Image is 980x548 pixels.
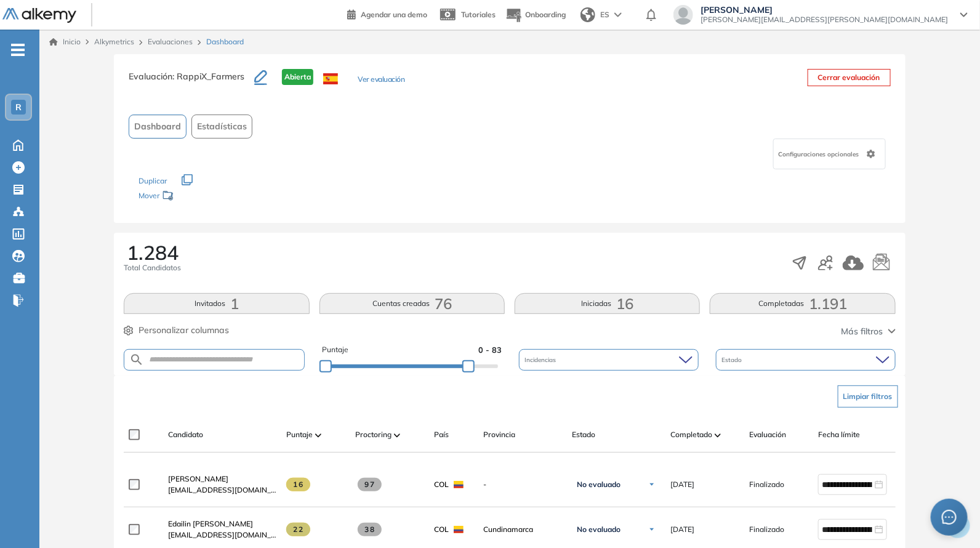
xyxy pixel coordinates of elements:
a: Edailin [PERSON_NAME] [168,518,276,530]
span: [PERSON_NAME][EMAIL_ADDRESS][PERSON_NAME][DOMAIN_NAME] [701,15,948,25]
button: Iniciadas16 [515,293,700,314]
span: ES [600,9,609,20]
button: Onboarding [505,2,566,28]
div: Configuraciones opcionales [773,139,886,169]
span: Onboarding [525,10,566,19]
span: 1.284 [127,243,179,262]
span: Proctoring [355,429,392,440]
span: 0 - 83 [478,344,502,356]
span: Evaluación [749,429,786,440]
span: Provincia [483,429,515,440]
button: Dashboard [129,115,187,139]
span: Configuraciones opcionales [779,150,862,159]
span: [DATE] [670,479,694,490]
a: Evaluaciones [148,37,193,46]
span: Completado [670,429,712,440]
button: Limpiar filtros [838,385,898,408]
span: Alkymetrics [94,37,134,46]
span: [EMAIL_ADDRESS][DOMAIN_NAME] [168,530,276,541]
div: Estado [716,349,896,371]
img: [missing "en.ARROW_ALT" translation] [715,433,721,437]
i: - [11,49,25,51]
span: [EMAIL_ADDRESS][DOMAIN_NAME] [168,485,276,496]
span: Candidato [168,429,203,440]
span: 16 [286,478,310,491]
button: Completadas1.191 [710,293,895,314]
button: Personalizar columnas [124,324,229,337]
span: [DATE] [670,524,694,535]
span: COL [434,524,449,535]
img: Logo [2,8,76,23]
span: Estadísticas [197,120,247,133]
h3: Evaluación [129,69,254,95]
span: Dashboard [206,36,244,47]
span: Duplicar [139,176,167,185]
img: ESP [323,73,338,84]
img: arrow [614,12,622,17]
span: Edailin [PERSON_NAME] [168,519,253,528]
span: Puntaje [322,344,348,356]
span: Tutoriales [461,10,496,19]
img: Ícono de flecha [648,481,656,488]
span: Personalizar columnas [139,324,229,337]
img: COL [454,526,464,533]
span: Estado [722,355,745,365]
span: Finalizado [749,524,784,535]
span: Puntaje [286,429,313,440]
span: R [15,102,22,112]
span: 38 [358,523,382,536]
span: Más filtros [841,325,883,338]
img: [missing "en.ARROW_ALT" translation] [394,433,400,437]
a: [PERSON_NAME] [168,473,276,485]
span: [PERSON_NAME] [701,5,948,15]
button: Invitados1 [124,293,309,314]
span: [PERSON_NAME] [168,474,228,483]
img: Ícono de flecha [648,526,656,533]
span: Fecha límite [818,429,860,440]
a: Inicio [49,36,81,47]
button: Estadísticas [191,115,252,139]
span: No evaluado [577,480,621,490]
a: Agendar una demo [347,6,427,21]
span: Cundinamarca [483,524,562,535]
span: Finalizado [749,479,784,490]
span: : RappiX_Farmers [172,71,244,82]
span: Agendar una demo [361,10,427,19]
div: Incidencias [519,349,699,371]
span: No evaluado [577,525,621,534]
button: Más filtros [841,325,896,338]
span: País [434,429,449,440]
span: message [942,510,957,525]
img: [missing "en.ARROW_ALT" translation] [315,433,321,437]
span: 22 [286,523,310,536]
img: COL [454,481,464,488]
span: COL [434,479,449,490]
div: Mover [139,185,262,208]
span: Dashboard [134,120,181,133]
span: Total Candidatos [124,262,181,273]
span: Estado [572,429,595,440]
span: Abierta [282,69,313,85]
button: Cerrar evaluación [808,69,891,86]
button: Cuentas creadas76 [319,293,505,314]
span: - [483,479,562,490]
button: Ver evaluación [358,74,404,87]
img: world [580,7,595,22]
span: 97 [358,478,382,491]
span: Incidencias [525,355,559,365]
img: SEARCH_ALT [129,352,144,368]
